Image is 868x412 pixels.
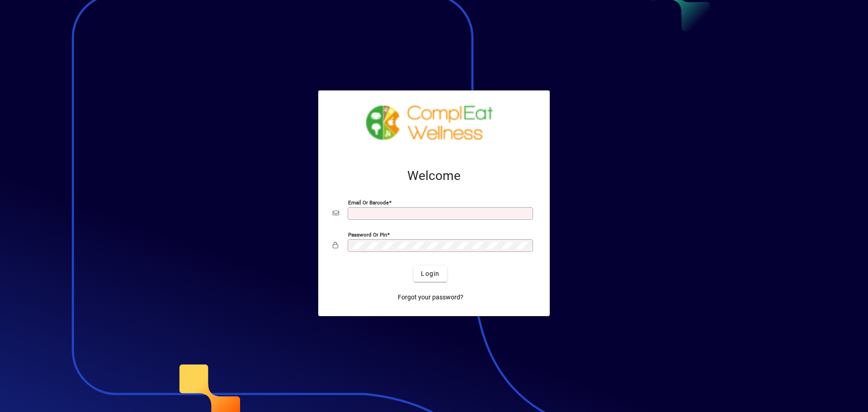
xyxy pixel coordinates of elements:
[421,269,439,279] span: Login
[394,289,467,305] a: Forgot your password?
[333,168,535,184] h2: Welcome
[414,265,447,282] button: Login
[348,232,387,238] mat-label: Password or Pin
[398,293,463,302] span: Forgot your password?
[348,199,389,206] mat-label: Email or Barcode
